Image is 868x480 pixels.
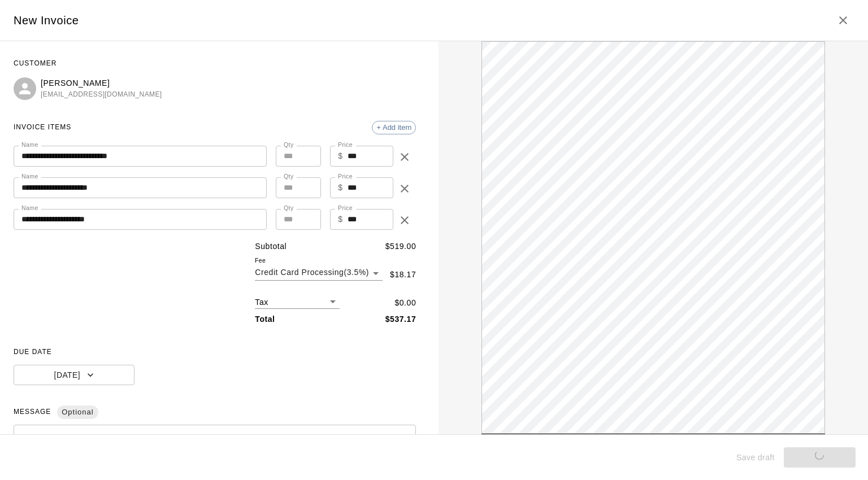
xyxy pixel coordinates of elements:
[14,55,416,73] span: CUSTOMER
[57,403,98,422] span: Optional
[255,256,266,264] label: Fee
[338,150,342,162] p: $
[338,141,353,149] label: Price
[21,141,38,149] label: Name
[14,365,134,386] button: [DATE]
[284,172,294,181] label: Qty
[394,297,416,309] p: $ 0.00
[255,315,275,324] b: Total
[21,204,38,212] label: Name
[385,241,416,252] p: $ 519.00
[338,172,353,181] label: Price
[372,121,416,134] div: + Add item
[41,77,162,89] p: [PERSON_NAME]
[21,172,38,181] label: Name
[255,241,287,252] p: Subtotal
[338,182,342,194] p: $
[14,119,71,137] span: INVOICE ITEMS
[41,89,162,101] span: [EMAIL_ADDRESS][DOMAIN_NAME]
[393,209,416,232] button: delete
[393,146,416,168] button: delete
[390,269,416,281] p: $ 18.17
[338,213,342,225] p: $
[14,343,416,361] span: DUE DATE
[385,315,416,324] b: $ 537.17
[393,177,416,200] button: delete
[14,403,416,421] span: MESSAGE
[338,204,353,212] label: Price
[14,13,79,28] h5: New Invoice
[284,204,294,212] label: Qty
[284,141,294,149] label: Qty
[255,266,383,281] div: Credit Card Processing ( 3.5 % )
[372,123,415,132] span: + Add item
[832,9,854,32] button: Close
